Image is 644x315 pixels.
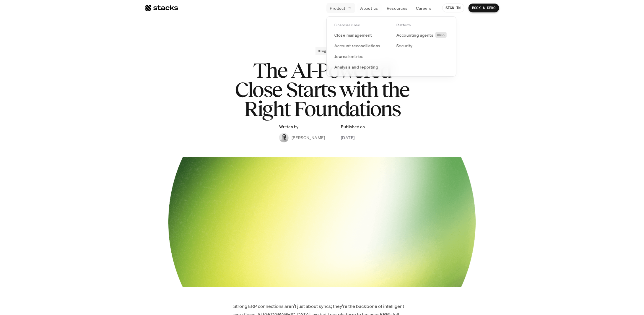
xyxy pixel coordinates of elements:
h2: BETA [437,33,445,37]
a: About us [357,3,382,13]
p: Product [330,5,346,11]
p: Resources [387,5,408,11]
p: About us [360,5,378,11]
a: Security [393,40,452,51]
p: Analysis and reporting [334,64,378,70]
a: Journal entries [331,51,390,61]
p: Account reconciliations [334,43,380,49]
p: Platform [396,23,411,27]
a: BOOK A DEMO [469,4,499,12]
p: Financial close [334,23,360,27]
p: Accounting agents [396,32,433,38]
a: SIGN IN [442,4,464,12]
h1: The AI-Powered Close Starts with the Right Foundations [204,61,440,118]
a: Privacy Policy [70,113,96,117]
a: Account reconciliations [331,40,390,51]
p: Published on [341,124,365,129]
h2: Blog [318,49,326,53]
a: Resources [383,3,411,13]
p: BOOK A DEMO [472,6,496,10]
a: Careers [413,3,435,13]
p: Careers [416,5,432,11]
a: Analysis and reporting [331,61,390,72]
p: Close management [334,32,372,38]
p: Security [396,43,412,49]
p: Journal entries [334,53,363,59]
p: [DATE] [341,134,355,141]
p: Written by [279,124,298,129]
p: [PERSON_NAME] [292,134,325,141]
p: SIGN IN [446,6,461,10]
a: Accounting agentsBETA [393,30,452,40]
a: Close management [331,30,390,40]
